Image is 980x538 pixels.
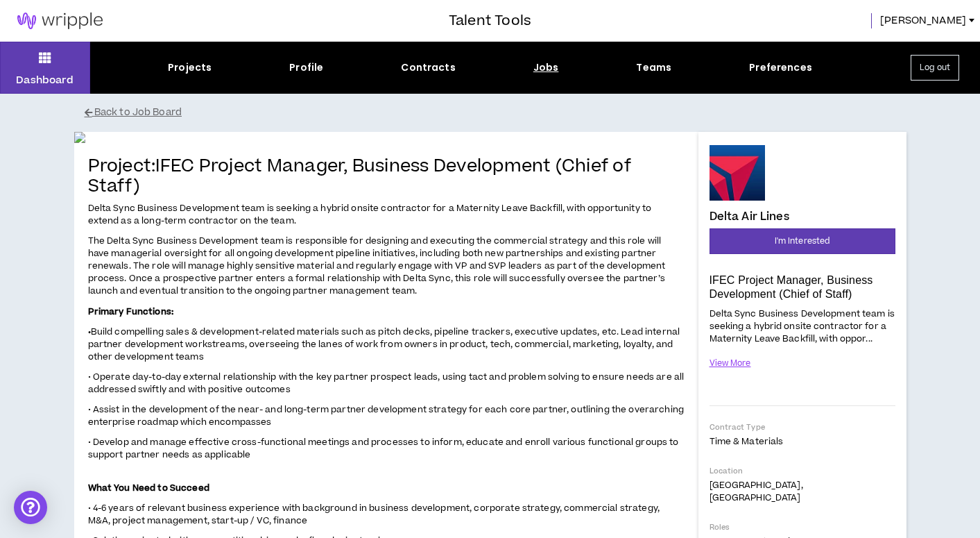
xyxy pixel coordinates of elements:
[880,13,966,28] span: [PERSON_NAME]
[88,326,91,338] strong: •
[88,157,685,197] h4: Project: IFEC Project Manager, Business Development (Chief of Staff)
[88,305,174,318] strong: Primary Functions:
[85,101,917,125] button: Back to Job Board
[710,466,895,476] p: Location
[88,235,666,297] span: The Delta Sync Business Development team is responsible for designing and executing the commercia...
[710,228,895,254] button: I'm Interested
[710,306,895,346] p: Delta Sync Business Development team is seeking a hybrid onsite contractor for a Maternity Leave ...
[775,235,830,248] span: I'm Interested
[289,60,323,75] div: Profile
[710,210,789,223] h4: Delta Air Lines
[710,422,895,432] p: Contract Type
[710,522,895,532] p: Roles
[88,403,684,428] span: • Assist in the development of the near- and long-term partner development strategy for each core...
[88,436,679,461] span: • Develop and manage effective cross-functional meetings and processes to inform, educate and enr...
[911,55,959,81] button: Log out
[710,435,895,448] p: Time & Materials
[74,132,698,143] img: If5NRre97O0EyGp9LF2GTzGWhqxOdcSwmBf3ATVg.jpg
[88,502,660,527] span: • 4-6 years of relevant business experience with background in business development, corporate st...
[168,60,212,75] div: Projects
[88,482,209,494] strong: What You Need to Succeed
[710,351,751,376] button: View More
[449,10,531,31] h3: Talent Tools
[401,60,455,75] div: Contracts
[88,371,685,396] span: • Operate day-to-day external relationship with the key partner prospect leads, using tact and pr...
[16,73,74,87] p: Dashboard
[710,479,895,504] p: [GEOGRAPHIC_DATA], [GEOGRAPHIC_DATA]
[749,60,812,75] div: Preferences
[88,326,680,363] span: Build compelling sales & development-related materials such as pitch decks, pipeline trackers, ex...
[636,60,671,75] div: Teams
[14,491,47,524] div: Open Intercom Messenger
[88,202,652,227] span: Delta Sync Business Development team is seeking a hybrid onsite contractor for a Maternity Leave ...
[710,274,895,301] p: IFEC Project Manager, Business Development (Chief of Staff)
